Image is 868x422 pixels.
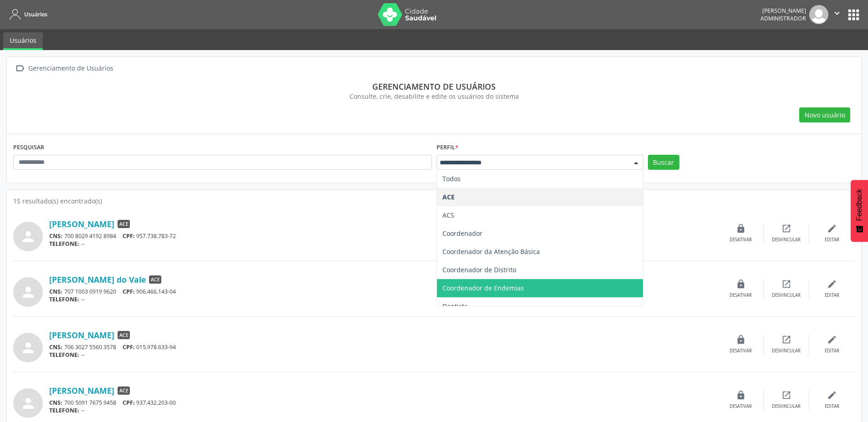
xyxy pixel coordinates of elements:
a:  Gerenciamento de Usuários [13,62,115,75]
span: ACE [149,275,161,284]
div: Desativar [729,292,752,299]
span: TELEFONE: [49,351,79,359]
span: Coordenador de Endemias [442,284,524,292]
span: CNS: [49,343,62,351]
span: ACE [442,193,455,201]
span: ACE [118,331,130,339]
div: Editar [825,292,839,299]
i: lock [736,224,746,234]
span: CPF: [123,232,135,240]
div: -- [49,351,718,359]
button: Buscar [648,155,679,170]
div: Editar [825,403,839,410]
span: TELEFONE: [49,407,79,414]
i: open_in_new [781,335,791,345]
button:  [828,5,846,24]
i: lock [736,279,746,289]
div: Desvincular [772,237,801,243]
i: edit [827,279,837,289]
span: Novo usuário [805,110,845,120]
div: Gerenciamento de Usuários [26,62,115,75]
i: open_in_new [781,279,791,289]
span: CNS: [49,288,62,295]
i: open_in_new [781,224,791,234]
div: Desativar [729,403,752,410]
div: Desvincular [772,292,801,299]
div: Editar [825,348,839,354]
i: person [20,284,36,300]
span: CPF: [123,343,135,351]
button: Feedback - Mostrar pesquisa [851,180,868,242]
span: ACE [118,220,130,228]
span: TELEFONE: [49,295,79,303]
span: Coordenador [442,229,483,238]
a: [PERSON_NAME] [49,219,114,229]
div: Gerenciamento de usuários [20,81,848,92]
div: -- [49,407,718,414]
a: Usuários [3,32,43,50]
div: 700 5091 7675 9458 937.432.203-00 [49,399,718,407]
i: open_in_new [781,390,791,400]
div: Consulte, crie, desabilite e edite os usuários do sistema [20,92,848,101]
div: Desativar [729,348,752,354]
a: [PERSON_NAME] do Vale [49,275,146,285]
img: img [809,5,828,24]
label: PESQUISAR [13,141,44,155]
i: person [20,340,36,356]
a: Usuários [6,7,47,22]
label: Perfil [437,141,458,155]
span: Todos [442,174,461,183]
span: Coordenador da Atenção Básica [442,247,540,256]
span: CPF: [123,399,135,407]
div: -- [49,295,718,303]
i: person [20,229,36,245]
i: lock [736,390,746,400]
div: 700 8029 4192 8984 957.738.783-72 [49,232,718,240]
span: ACE [118,386,130,395]
button: apps [846,7,862,23]
i:  [13,62,26,75]
div: 706 3027 5560 3578 015.978.633-94 [49,343,718,351]
div: [PERSON_NAME] [760,7,806,15]
div: Editar [825,237,839,243]
span: CPF: [123,288,135,295]
div: 15 resultado(s) encontrado(s) [13,196,855,206]
span: Administrador [760,15,806,22]
span: Coordenador de Distrito [442,265,516,274]
span: Feedback [855,189,863,221]
button: Novo usuário [799,107,850,123]
a: [PERSON_NAME] [49,386,114,396]
div: Desvincular [772,348,801,354]
span: CNS: [49,399,62,407]
i:  [832,8,842,18]
span: Dentista [442,302,468,310]
span: CNS: [49,232,62,240]
div: -- [49,240,718,248]
div: Desativar [729,237,752,243]
i: edit [827,390,837,400]
i: lock [736,335,746,345]
i: edit [827,335,837,345]
span: Usuários [24,10,47,18]
span: TELEFONE: [49,240,79,248]
a: [PERSON_NAME] [49,330,114,340]
div: Desvincular [772,403,801,410]
i: edit [827,224,837,234]
div: 707 1003 0919 9620 906.466.143-04 [49,288,718,295]
span: ACS [442,211,454,219]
